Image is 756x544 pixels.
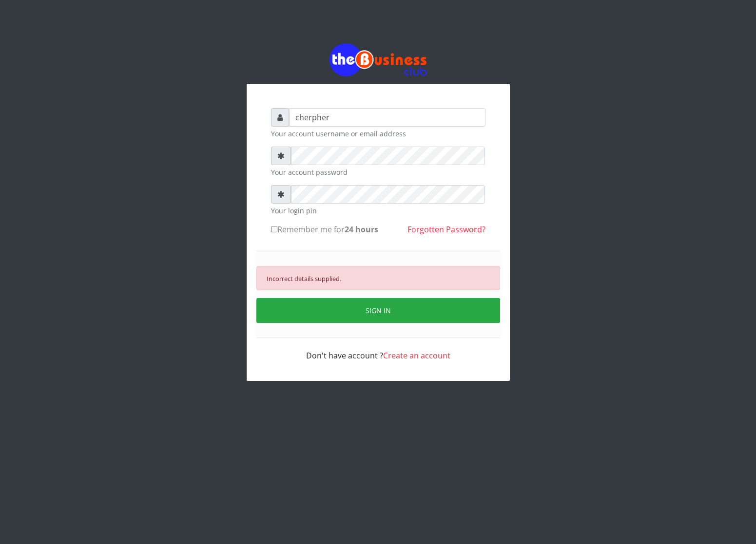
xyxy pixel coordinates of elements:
[271,226,277,232] input: Remember me for24 hours
[271,224,378,235] label: Remember me for
[407,224,485,235] a: Forgotten Password?
[271,167,485,177] small: Your account password
[256,298,500,323] button: SIGN IN
[271,129,485,139] small: Your account username or email address
[271,338,485,361] div: Don't have account ?
[345,224,378,235] b: 24 hours
[289,108,485,127] input: Username or email address
[383,350,450,361] a: Create an account
[267,274,341,283] small: Incorrect details supplied.
[271,206,485,216] small: Your login pin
